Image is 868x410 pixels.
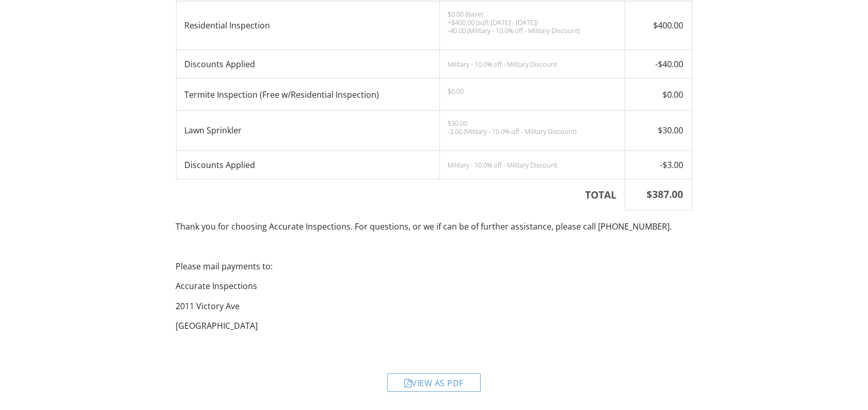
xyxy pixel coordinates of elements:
p: $30.00 -3.00 (Military - 10.0% off - Military Discount) [448,119,617,135]
div: Military - 10.0% off - Military Discount [448,60,617,68]
p: Please mail payments to: [176,261,692,272]
td: $0.00 [625,79,692,111]
a: View as PDF [387,380,481,391]
p: Accurate Inspections [176,280,692,292]
p: [GEOGRAPHIC_DATA] [176,320,692,331]
td: $30.00 [625,111,692,151]
th: TOTAL [176,179,625,210]
td: -$3.00 [625,150,692,179]
p: $0.00 (Base) +$400.00 (sqft [DATE] - [DATE]) -40.00 (Military - 10.0% off - Military Discount) [448,10,617,35]
div: Military - 10.0% off - Military Discount [448,161,617,169]
td: Residential Inspection [176,2,439,50]
td: Termite Inspection (Free w/Residential Inspection) [176,79,439,111]
td: $400.00 [625,2,692,50]
p: 2011 Victory Ave [176,300,692,312]
td: -$40.00 [625,50,692,78]
th: $387.00 [625,179,692,210]
td: Lawn Sprinkler [176,111,439,151]
td: Discounts Applied [176,150,439,179]
p: $0.00 [448,87,617,95]
td: Discounts Applied [176,50,439,78]
div: View as PDF [387,373,481,392]
p: Thank you for choosing Accurate Inspections. For questions, or we if can be of further assistance... [176,221,692,232]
